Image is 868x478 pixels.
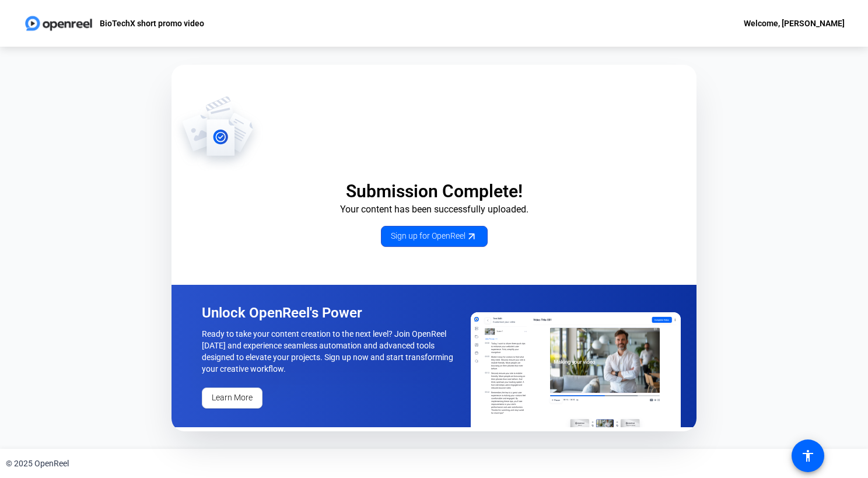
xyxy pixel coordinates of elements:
[212,392,253,404] span: Learn More
[171,203,696,217] p: Your content has been successfully uploaded.
[171,95,264,171] img: OpenReel
[171,180,696,203] p: Submission Complete!
[471,312,681,427] img: OpenReel
[6,458,69,470] div: © 2025 OpenReel
[744,16,845,30] div: Welcome, [PERSON_NAME]
[100,16,204,30] p: BioTechX short promo video
[202,328,457,375] p: Ready to take your content creation to the next level? Join OpenReel [DATE] and experience seamle...
[381,226,488,247] a: Sign up for OpenReel
[202,388,262,409] a: Learn More
[23,12,94,35] img: OpenReel logo
[801,449,815,463] mat-icon: accessibility
[391,230,478,242] span: Sign up for OpenReel
[202,303,457,322] p: Unlock OpenReel's Power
